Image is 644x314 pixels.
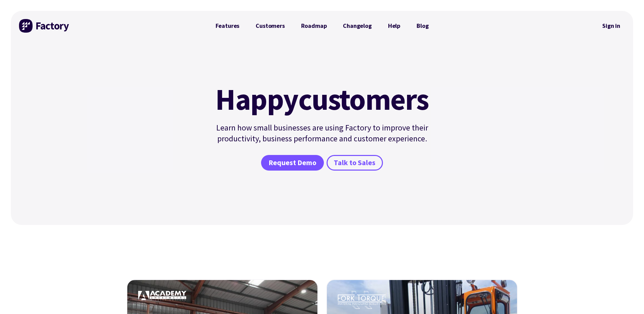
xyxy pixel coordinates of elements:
a: Talk to Sales [327,155,383,171]
a: Request Demo [261,155,324,171]
span: Talk to Sales [334,158,375,168]
a: Customers [247,19,293,33]
a: Roadmap [293,19,335,33]
img: Factory [19,19,70,33]
nav: Primary Navigation [207,19,437,33]
h1: customers [211,84,433,114]
a: Help [380,19,408,33]
a: Blog [408,19,437,33]
a: Sign in [597,18,625,34]
a: Features [207,19,248,33]
mark: Happy [215,84,298,114]
span: Request Demo [269,158,316,168]
a: Changelog [335,19,380,33]
nav: Secondary Navigation [597,18,625,34]
p: Learn how small businesses are using Factory to improve their productivity, business performance ... [211,122,433,144]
